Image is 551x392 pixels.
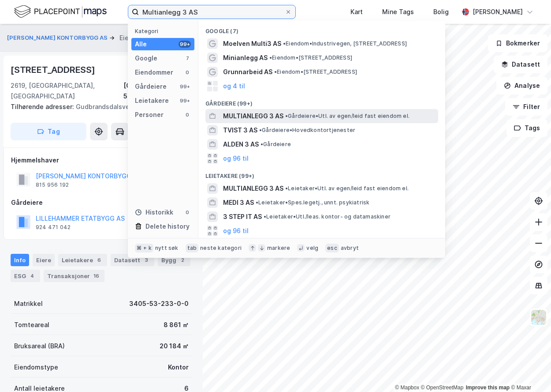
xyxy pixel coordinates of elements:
div: Transaksjoner [44,270,104,282]
div: Gårdeiere (99+) [198,93,445,109]
span: Gårdeiere • Utl. av egen/leid fast eiendom el. [285,113,410,120]
div: [STREET_ADDRESS] [11,63,97,77]
div: 4 [28,271,37,280]
button: og 96 til [223,153,249,164]
div: velg [306,245,318,252]
div: 6 [95,256,104,264]
div: markere [267,245,290,252]
div: Leietakere [135,95,169,106]
div: Eiendomstype [14,362,58,373]
span: Leietaker • Utl./leas. kontor- og datamaskiner [264,213,391,220]
a: Mapbox [395,384,419,391]
div: Delete history [145,221,190,232]
div: Google (7) [198,21,445,37]
input: Søk på adresse, matrikkel, gårdeiere, leietakere eller personer [139,5,285,19]
div: Matrikkel [14,298,43,309]
div: Kategori [135,28,194,34]
div: Eiere [33,254,55,266]
span: Leietaker • Spes.legetj., unnt. psykiatrisk [256,199,369,206]
div: Bolig [433,7,449,17]
button: Datasett [494,56,547,73]
div: 2619, [GEOGRAPHIC_DATA], [GEOGRAPHIC_DATA] [11,80,123,102]
span: Minianlegg AS [223,53,268,63]
div: 3 [142,256,151,264]
span: MULTIANLEGG 3 AS [223,111,283,121]
span: TVIST 3 AS [223,125,257,136]
button: og 4 til [223,81,245,91]
span: ALDEN 3 AS [223,139,259,150]
div: Tomteareal [14,320,49,330]
div: Hjemmelshaver [11,155,192,166]
div: 3405-53-233-0-0 [129,298,189,309]
span: • [283,40,286,47]
div: 7 [184,55,191,62]
div: Personer [135,109,164,120]
div: avbryt [341,245,359,252]
span: • [261,141,263,147]
span: 3 STEP IT AS [223,211,262,222]
button: [PERSON_NAME] KONTORBYGG AS [7,34,109,42]
div: Gårdeiere [11,197,192,208]
span: • [256,199,258,206]
div: Leietakere [58,254,107,266]
div: 20 184 ㎡ [160,341,189,351]
div: Kontor [168,362,189,373]
div: [GEOGRAPHIC_DATA], 53/233 [123,80,192,102]
button: Filter [505,98,547,116]
span: Eiendom • Industrivegen, [STREET_ADDRESS] [283,40,407,47]
span: Grunnarbeid AS [223,67,272,77]
div: [PERSON_NAME] [473,7,523,17]
div: Datasett [111,254,154,266]
span: Leietaker • Utl. av egen/leid fast eiendom el. [285,185,409,192]
div: neste kategori [200,245,242,252]
span: Tilhørende adresser: [11,103,76,110]
div: 16 [92,271,101,280]
span: • [264,213,266,220]
span: Moelven Multi3 AS [223,38,281,49]
div: Historikk [135,207,173,218]
div: ⌘ + k [135,244,153,253]
button: Tags [506,119,547,137]
div: esc [325,244,339,253]
span: • [259,127,262,133]
div: Leietakere (99+) [198,166,445,181]
div: Mine Tags [382,7,414,17]
span: • [269,54,272,61]
div: 8 861 ㎡ [164,320,189,330]
span: Gårdeiere [261,141,291,148]
div: Kart [350,7,363,17]
img: logo.f888ab2527a4732fd821a326f86c7f29.svg [14,4,107,19]
div: tab [186,244,199,253]
div: 2 [178,256,187,264]
iframe: Chat Widget [507,350,551,392]
div: Bruksareal (BRA) [14,341,65,351]
div: 815 956 192 [36,181,69,188]
div: 924 471 042 [36,224,71,231]
div: Gårdeiere [135,81,167,92]
div: Gudbrandsdalsvegen 186 [11,102,185,112]
a: OpenStreetMap [421,384,464,391]
div: 99+ [179,83,191,90]
img: Z [530,309,547,326]
div: Bygg [158,254,190,266]
div: 0 [184,111,191,118]
a: Improve this map [466,384,510,391]
button: Tag [11,123,86,140]
div: 0 [184,209,191,216]
span: • [285,185,288,192]
button: Bokmerker [488,34,547,52]
span: Eiendom • [STREET_ADDRESS] [269,54,352,61]
span: Eiendom • [STREET_ADDRESS] [274,68,357,75]
div: Info [11,254,29,266]
div: Eiendommer [135,67,173,78]
span: MEDI 3 AS [223,197,254,208]
div: 99+ [179,41,191,48]
div: 0 [184,69,191,76]
span: MULTIANLEGG 3 AS [223,183,283,194]
div: Kontrollprogram for chat [507,350,551,392]
div: Alle [135,39,147,49]
span: Gårdeiere • Hovedkontortjenester [259,127,355,134]
div: Google [135,53,157,64]
div: 99+ [179,97,191,104]
div: Eiendom [119,33,146,43]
